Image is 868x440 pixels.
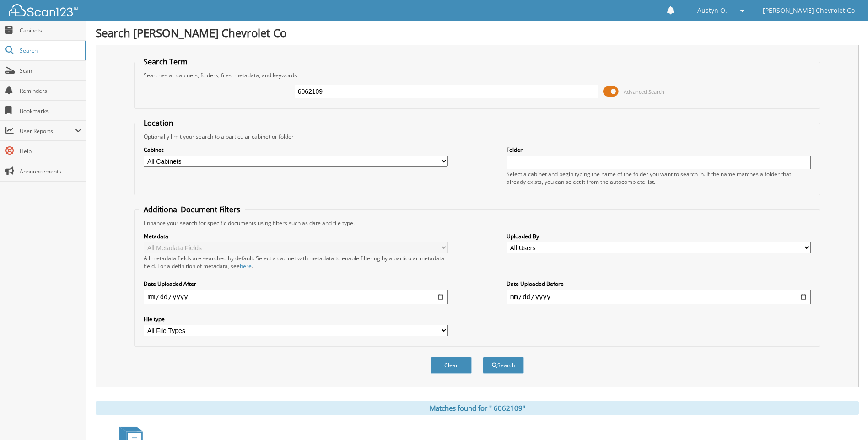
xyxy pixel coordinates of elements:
[507,146,811,154] label: Folder
[507,232,811,240] label: Uploaded By
[20,27,81,34] span: Cabinets
[96,25,859,40] h1: Search [PERSON_NAME] Chevrolet Co
[240,262,252,270] a: here
[624,88,664,95] span: Advanced Search
[483,357,524,374] button: Search
[96,401,859,415] div: Matches found for " 6062109"
[139,71,815,79] div: Searches all cabinets, folders, files, metadata, and keywords
[20,147,81,155] span: Help
[20,67,81,75] span: Scan
[507,280,811,288] label: Date Uploaded Before
[20,87,81,95] span: Reminders
[20,167,81,175] span: Announcements
[20,47,80,54] span: Search
[763,8,855,13] span: [PERSON_NAME] Chevrolet Co
[144,280,448,288] label: Date Uploaded After
[144,254,448,270] div: All metadata fields are searched by default. Select a cabinet with metadata to enable filtering b...
[139,133,815,140] div: Optionally limit your search to a particular cabinet or folder
[507,170,811,186] div: Select a cabinet and begin typing the name of the folder you want to search in. If the name match...
[9,4,78,16] img: scan123-logo-white.svg
[139,219,815,227] div: Enhance your search for specific documents using filters such as date and file type.
[139,204,245,215] legend: Additional Document Filters
[144,290,448,304] input: start
[697,8,727,13] span: Austyn O.
[20,127,75,135] span: User Reports
[20,107,81,115] span: Bookmarks
[144,146,448,154] label: Cabinet
[144,232,448,240] label: Metadata
[139,57,192,67] legend: Search Term
[144,315,448,323] label: File type
[507,290,811,304] input: end
[431,357,472,374] button: Clear
[139,118,178,128] legend: Location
